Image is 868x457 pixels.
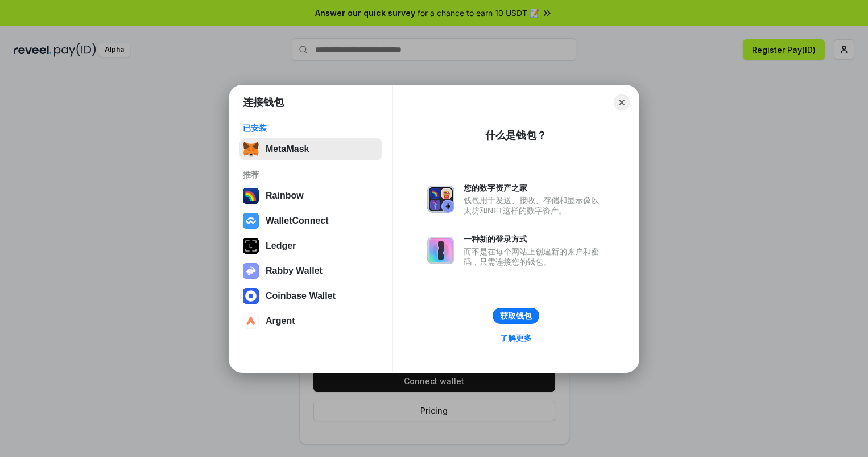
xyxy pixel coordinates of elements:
button: Rainbow [239,184,382,207]
div: 推荐 [243,170,379,180]
img: svg+xml,%3Csvg%20xmlns%3D%22http%3A%2F%2Fwww.w3.org%2F2000%2Fsvg%22%20fill%3D%22none%22%20viewBox... [427,237,454,264]
div: Ledger [266,241,296,251]
a: 了解更多 [493,331,539,345]
button: MetaMask [239,138,382,160]
button: Coinbase Wallet [239,285,382,307]
button: WalletConnect [239,209,382,232]
button: Ledger [239,234,382,257]
button: 获取钱包 [493,308,539,324]
div: 什么是钱包？ [485,129,547,142]
div: Rainbow [266,191,304,201]
img: svg+xml,%3Csvg%20width%3D%22120%22%20height%3D%22120%22%20viewBox%3D%220%200%20120%20120%22%20fil... [243,188,259,204]
img: svg+xml,%3Csvg%20width%3D%2228%22%20height%3D%2228%22%20viewBox%3D%220%200%2028%2028%22%20fill%3D... [243,288,259,304]
div: Argent [266,316,295,326]
div: Rabby Wallet [266,266,323,276]
button: Argent [239,310,382,332]
div: 获取钱包 [500,311,532,321]
img: svg+xml,%3Csvg%20xmlns%3D%22http%3A%2F%2Fwww.w3.org%2F2000%2Fsvg%22%20fill%3D%22none%22%20viewBox... [243,263,259,279]
div: 钱包用于发送、接收、存储和显示像以太坊和NFT这样的数字资产。 [464,195,605,216]
img: svg+xml,%3Csvg%20fill%3D%22none%22%20height%3D%2233%22%20viewBox%3D%220%200%2035%2033%22%20width%... [243,141,259,157]
img: svg+xml,%3Csvg%20xmlns%3D%22http%3A%2F%2Fwww.w3.org%2F2000%2Fsvg%22%20width%3D%2228%22%20height%3... [243,238,259,254]
img: svg+xml,%3Csvg%20xmlns%3D%22http%3A%2F%2Fwww.w3.org%2F2000%2Fsvg%22%20fill%3D%22none%22%20viewBox... [427,186,454,213]
div: 已安装 [243,123,379,133]
h1: 连接钱包 [243,96,284,109]
div: 您的数字资产之家 [464,183,605,193]
div: Coinbase Wallet [266,291,336,301]
div: 了解更多 [500,333,532,343]
img: svg+xml,%3Csvg%20width%3D%2228%22%20height%3D%2228%22%20viewBox%3D%220%200%2028%2028%22%20fill%3D... [243,313,259,329]
img: svg+xml,%3Csvg%20width%3D%2228%22%20height%3D%2228%22%20viewBox%3D%220%200%2028%2028%22%20fill%3D... [243,213,259,229]
div: 一种新的登录方式 [464,234,605,244]
div: WalletConnect [266,216,329,226]
button: Close [614,94,630,110]
button: Rabby Wallet [239,260,382,282]
div: MetaMask [266,144,309,154]
div: 而不是在每个网站上创建新的账户和密码，只需连接您的钱包。 [464,246,605,267]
